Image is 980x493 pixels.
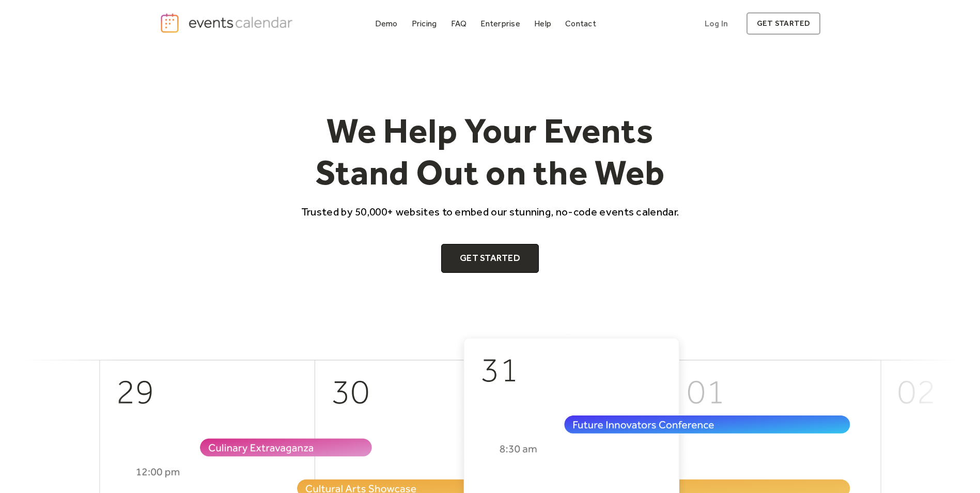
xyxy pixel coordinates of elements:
[412,21,437,26] div: Pricing
[694,12,738,35] a: Log In
[408,17,441,30] a: Pricing
[480,21,520,26] div: Enterprise
[565,21,596,26] div: Contact
[160,12,296,34] a: home
[746,12,820,35] a: get started
[292,204,689,219] p: Trusted by 50,000+ websites to embed our stunning, no-code events calendar.
[476,17,524,30] a: Enterprise
[375,21,398,26] div: Demo
[441,244,539,273] a: Get Started
[534,21,551,26] div: Help
[530,17,555,30] a: Help
[371,17,402,30] a: Demo
[292,110,689,194] h1: We Help Your Events Stand Out on the Web
[451,21,467,26] div: FAQ
[561,17,600,30] a: Contact
[447,17,471,30] a: FAQ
